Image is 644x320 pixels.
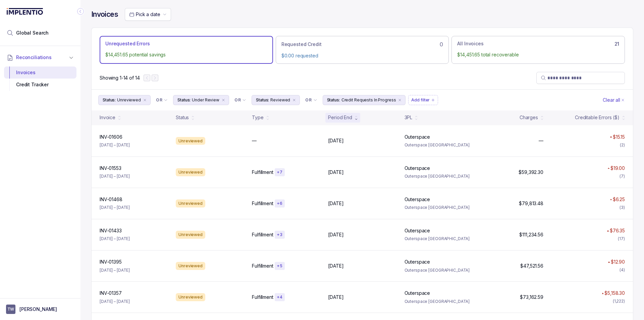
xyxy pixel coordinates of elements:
[252,169,273,176] p: Fulfillment
[520,294,543,301] p: $73,162.59
[252,137,257,144] p: —
[129,11,160,18] search: Date Range Picker
[328,294,343,301] p: [DATE]
[176,137,205,145] div: Unreviewed
[176,199,205,208] div: Unreviewed
[100,204,130,211] p: [DATE] – [DATE]
[610,165,625,172] p: $19.00
[520,263,543,269] p: $47,521.56
[405,267,473,274] p: Outerspace [GEOGRAPHIC_DATA]
[105,40,150,47] p: Unrequested Errors
[575,114,620,121] div: Creditable Errors ($)
[192,97,219,103] p: Under Review
[153,95,170,105] button: Filter Chip Connector undefined
[303,95,320,105] button: Filter Chip Connector undefined
[405,114,413,121] div: 3PL
[4,65,76,92] div: Reconciliations
[405,235,473,242] p: Outerspace [GEOGRAPHIC_DATA]
[610,227,625,234] p: $76.35
[603,97,620,103] p: Clear all
[613,196,625,203] p: $6.25
[252,114,263,121] div: Type
[100,196,122,203] p: INV-01468
[234,97,241,103] p: OR
[176,293,205,301] div: Unreviewed
[323,95,406,105] button: Filter Chip Credit Requests In Progress
[328,114,352,121] div: Period End
[610,199,612,200] img: red pointer upwards
[620,204,625,211] div: (3)
[136,11,160,17] span: Pick a date
[457,40,483,47] p: All Invoices
[252,231,273,238] p: Fulfillment
[328,231,343,238] p: [DATE]
[519,169,543,176] p: $59,392.30
[405,298,473,305] p: Outerspace [GEOGRAPHIC_DATA]
[173,95,229,105] button: Filter Chip Under Review
[176,231,205,239] div: Unreviewed
[281,52,443,59] p: $0.00 requested
[100,267,130,274] p: [DATE] – [DATE]
[610,136,612,138] img: red pointer upwards
[100,165,121,172] p: INV-01553
[252,95,300,105] button: Filter Chip Reviewed
[156,97,162,103] p: OR
[519,231,543,238] p: $111,234.56
[100,134,122,140] p: INV-01606
[405,204,473,211] p: Outerspace [GEOGRAPHIC_DATA]
[176,262,205,270] div: Unreviewed
[91,10,118,19] h4: Invoices
[100,142,130,148] p: [DATE] – [DATE]
[341,97,396,103] p: Credit Requests In Progress
[607,168,609,169] img: red pointer upwards
[405,290,430,296] p: Outerspace
[281,41,322,48] p: Requested Credit
[305,97,317,103] li: Filter Chip Connector undefined
[328,263,343,269] p: [DATE]
[4,50,76,65] button: Reconciliations
[125,8,171,21] button: Date Range Picker
[9,79,71,91] div: Credit Tracker
[405,165,430,172] p: Outerspace
[405,173,473,180] p: Outerspace [GEOGRAPHIC_DATA]
[620,173,625,180] div: (7)
[100,235,130,242] p: [DATE] – [DATE]
[519,200,543,207] p: $79,813.48
[601,95,626,105] button: Clear Filters
[405,142,473,148] p: Outerspace [GEOGRAPHIC_DATA]
[270,97,290,103] p: Reviewed
[117,97,141,103] p: Unreviewed
[256,97,269,103] p: Status:
[405,134,430,140] p: Outerspace
[100,36,625,63] ul: Action Tab Group
[602,292,604,294] img: red pointer upwards
[277,263,283,269] p: + 5
[408,95,438,105] button: Filter Chip Add filter
[411,97,430,103] p: Add filter
[19,306,57,313] p: [PERSON_NAME]
[305,97,312,103] p: OR
[291,97,297,103] div: remove content
[613,134,625,140] p: $15.15
[98,95,601,105] ul: Filter Group
[176,168,205,176] div: Unreviewed
[397,97,402,103] div: remove content
[100,227,122,234] p: INV-01433
[76,7,85,15] div: Collapse Icon
[405,196,430,203] p: Outerspace
[100,173,130,180] p: [DATE] – [DATE]
[405,259,430,265] p: Outerspace
[9,66,71,79] div: Invoices
[607,230,609,232] img: red pointer upwards
[277,170,283,175] p: + 7
[457,51,619,58] p: $14,451.65 total recoverable
[608,261,610,263] img: red pointer upwards
[611,259,625,265] p: $12.90
[252,200,273,207] p: Fulfillment
[142,97,148,103] div: remove content
[16,54,52,61] span: Reconciliations
[176,114,189,121] div: Status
